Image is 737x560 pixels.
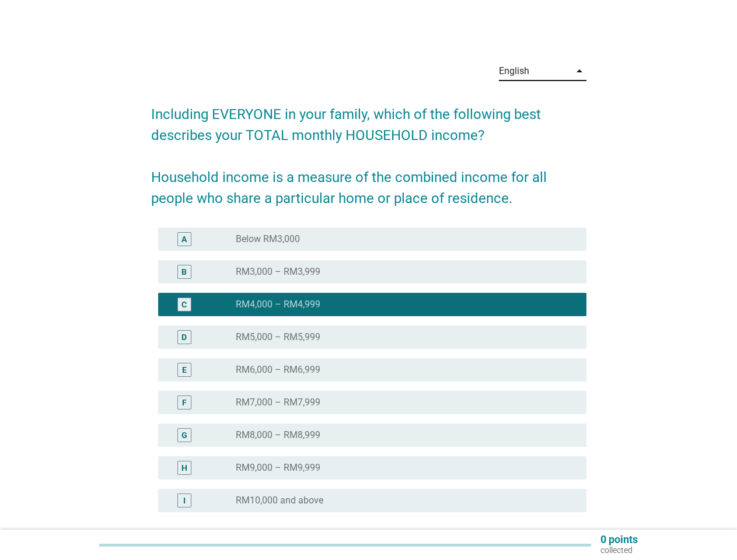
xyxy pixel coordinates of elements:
label: RM4,000 – RM4,999 [236,299,320,310]
label: RM9,000 – RM9,999 [236,462,320,474]
div: C [181,299,187,311]
i: arrow_drop_down [572,64,586,78]
label: Below RM3,000 [236,233,300,245]
div: A [181,233,187,246]
div: E [182,364,187,376]
label: RM7,000 – RM7,999 [236,397,320,408]
div: B [181,266,187,278]
label: RM5,000 – RM5,999 [236,331,320,343]
label: RM6,000 – RM6,999 [236,364,320,376]
label: RM3,000 – RM3,999 [236,266,320,278]
p: collected [600,545,638,555]
div: I [183,495,186,507]
p: 0 points [600,534,638,545]
h2: Including EVERYONE in your family, which of the following best describes your TOTAL monthly HOUSE... [151,92,586,209]
div: English [499,66,529,76]
label: RM10,000 and above [236,495,323,506]
div: G [181,429,187,442]
label: RM8,000 – RM8,999 [236,429,320,441]
div: D [181,331,187,344]
div: F [182,397,187,409]
div: H [181,462,187,474]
